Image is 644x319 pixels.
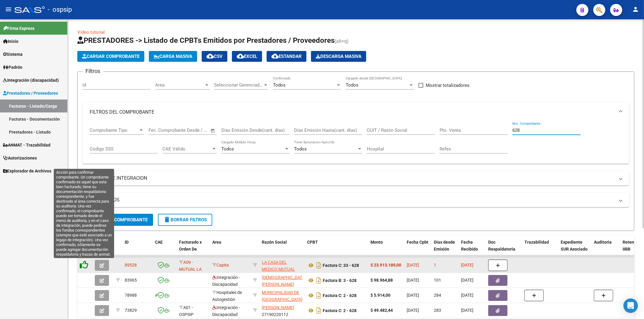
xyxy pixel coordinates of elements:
span: Estandar [271,54,302,59]
span: Fecha Recibido [461,240,478,251]
span: Integración - Discapacidad [212,275,240,287]
a: Video tutorial [77,30,105,35]
span: Descarga Masiva [316,54,361,59]
span: - ospsip [48,3,72,16]
span: [DATE] [407,293,419,298]
button: Borrar Filtros [158,214,212,226]
mat-icon: menu [5,6,12,13]
span: A01 - OSPSIP [179,305,194,317]
span: [DATE] [461,278,473,283]
button: Estandar [267,51,306,62]
span: ID [125,240,129,245]
span: PRESTADORES -> Listado de CPBTs Emitidos por Prestadores / Proveedores [77,36,335,45]
div: 27388241778 [262,274,302,287]
span: Fecha Cpbt [407,240,428,245]
span: Carga Masiva [154,54,192,59]
button: Open calendar [210,127,216,134]
span: 83965 [125,278,137,283]
span: Todos [273,82,286,88]
span: Expediente SUR Asociado [561,240,588,251]
span: [PERSON_NAME] [262,305,294,310]
mat-icon: cloud_download [207,52,214,60]
span: Padrón [3,64,22,71]
span: Sistema [3,51,23,58]
span: CPBT [307,240,318,245]
mat-panel-title: FILTROS DE INTEGRACION [90,175,615,182]
strong: Factura B: 3 - 628 [323,278,357,283]
datatable-header-cell: Expediente SUR Asociado [558,236,591,262]
span: A09 - MUTUAL LA CASA DEL MEDICO [179,260,202,285]
span: CSV [207,54,223,59]
span: Todos [221,146,234,152]
button: EXCEL [232,51,262,62]
span: ANMAT - Trazabilidad [3,142,50,148]
i: Descargar documento [315,276,323,285]
datatable-header-cell: Fecha Recibido [459,236,486,262]
i: Descargar documento [315,291,323,300]
span: MUNICIPALIDAD DE [GEOGRAPHIC_DATA] [262,290,303,302]
div: 30710126107 [262,259,302,272]
strong: $ 49.482,44 [370,308,393,313]
span: Seleccionar Gerenciador [214,82,263,88]
input: Fecha fin [178,128,208,133]
span: Area [155,82,204,88]
span: Retencion IIBB [623,240,642,251]
datatable-header-cell: Días desde Emisión [431,236,459,262]
span: Firma Express [3,25,34,32]
span: Todos [346,82,358,88]
span: Monto [370,240,383,245]
button: Buscar Comprobante [82,214,153,226]
span: Capita [212,263,229,267]
datatable-header-cell: Facturado x Orden De [177,236,210,262]
datatable-header-cell: Area [210,236,251,262]
span: 283 [434,308,441,313]
span: Buscar Comprobante [88,217,148,223]
span: Días desde Emisión [434,240,455,251]
mat-icon: search [88,216,95,223]
span: [DATE] [461,263,473,267]
mat-icon: delete [163,216,171,223]
span: LA CASA DEL MEDICO MUTUAL [262,260,295,272]
span: [DATE] [407,278,419,283]
span: [DATE] [407,263,419,267]
span: Auditoria [594,240,612,245]
span: Inicio [3,38,18,45]
mat-icon: cloud_download [271,52,279,60]
div: 30665138166 [262,289,302,302]
datatable-header-cell: Auditoria [591,236,620,262]
button: CSV [202,51,227,62]
mat-expansion-panel-header: MAS FILTROS [82,193,629,207]
span: Autorizaciones [3,155,37,161]
span: [DATE] [407,308,419,313]
span: EXCEL [237,54,257,59]
mat-expansion-panel-header: FILTROS DEL COMPROBANTE [82,103,629,122]
i: Descargar documento [315,306,323,315]
span: 89528 [125,263,137,267]
span: Hospitales de Autogestión [212,290,242,302]
strong: Factura C: 2 - 628 [323,308,357,313]
button: Cargar Comprobante [77,51,144,62]
div: 27190220112 [262,304,302,317]
span: Todos [294,146,307,152]
span: Explorador de Archivos [3,168,51,174]
span: 1 [434,263,436,267]
datatable-header-cell: Razón Social [259,236,305,262]
span: Cargar Comprobante [82,54,139,59]
span: 284 [434,293,441,298]
span: Mostrar totalizadores [426,82,469,89]
i: Descargar documento [315,261,323,270]
mat-icon: cloud_download [237,52,244,60]
span: [DATE] [461,293,473,298]
span: 78988 [125,293,137,298]
span: [DATE] [461,308,473,313]
strong: Factura C: 2 - 628 [323,293,357,298]
span: 101 [434,278,441,283]
datatable-header-cell: ID [122,236,152,262]
span: Integración - Discapacidad [212,305,240,317]
button: Descarga Masiva [311,51,366,62]
button: Carga Masiva [149,51,197,62]
datatable-header-cell: Doc Respaldatoria [486,236,522,262]
span: Area [212,240,221,245]
datatable-header-cell: Trazabilidad [522,236,558,262]
mat-panel-title: MAS FILTROS [90,197,615,203]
